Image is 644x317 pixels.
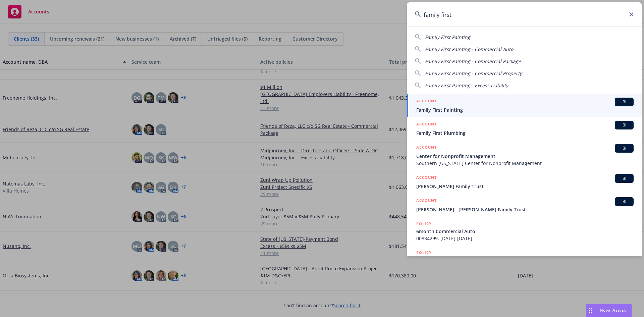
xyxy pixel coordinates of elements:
span: BI [618,122,631,128]
h5: POLICY [416,249,432,256]
span: Nova Assist [600,307,626,313]
div: Drag to move [586,304,594,317]
h5: ACCOUNT [416,98,437,106]
span: Family First Painting [416,106,634,113]
span: Family First Painting [425,34,470,40]
a: ACCOUNTBICenter for Nonprofit ManagementSouthern [US_STATE] Center for Nonprofit Management [407,140,642,170]
button: Nova Assist [586,304,632,317]
span: Southern [US_STATE] Center for Nonprofit Management [416,160,634,167]
span: BI [618,99,631,105]
h5: ACCOUNT [416,174,437,182]
input: Search... [407,2,642,27]
a: ACCOUNTBIFamily First Plumbing [407,117,642,140]
a: POLICY6month Commercial Auto00834299, [DATE]-[DATE] [407,217,642,246]
span: BI [618,145,631,151]
a: ACCOUNTBI[PERSON_NAME] - [PERSON_NAME] Family Trust [407,194,642,217]
span: BI [618,175,631,181]
span: BI [618,199,631,205]
span: 00834299, [DATE]-[DATE] [416,235,634,242]
a: ACCOUNTBI[PERSON_NAME] Family Trust [407,170,642,194]
span: [PERSON_NAME] Family Trust [416,183,634,190]
h5: ACCOUNT [416,197,437,205]
a: ACCOUNTBIFamily First Painting [407,94,642,117]
span: Center for Nonprofit Management [416,153,634,160]
span: Family First Painting - Commercial Auto [425,46,513,52]
h5: ACCOUNT [416,121,437,129]
span: Family First Painting - Excess Liability [425,82,508,89]
span: Family First Painting - Commercial Property [425,70,522,76]
a: POLICY [407,246,642,274]
span: Family First Painting - Commercial Package [425,58,521,64]
h5: POLICY [416,220,432,227]
span: 6month Commercial Auto [416,228,634,235]
span: [PERSON_NAME] - [PERSON_NAME] Family Trust [416,206,634,213]
h5: ACCOUNT [416,144,437,152]
span: Family First Plumbing [416,129,634,137]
